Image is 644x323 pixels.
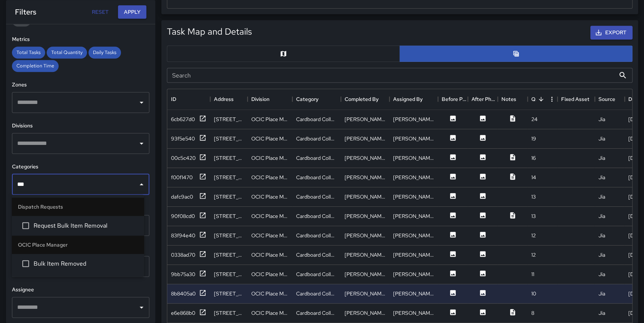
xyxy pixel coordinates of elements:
div: 90f08cd0 [171,212,195,220]
div: 226 8th Street [214,232,244,239]
div: Cardboard Collected [296,115,337,123]
div: Vann Lorm [393,251,434,259]
div: 83f94e40 [171,232,195,239]
div: OCIC Place Manager [251,154,289,162]
div: Jia [598,232,605,239]
div: Gerardo Gonzalez [345,174,386,181]
div: Fixed Asset [557,89,595,110]
div: 24 [531,115,538,123]
h6: Categories [12,163,149,171]
div: Notes [498,89,528,110]
h6: Assignee [12,286,149,294]
div: Jia [598,212,605,220]
div: Quantity [531,89,536,110]
button: 90f08cd0 [171,212,206,221]
button: Close [136,179,147,190]
button: Open [136,302,147,313]
button: 83f94e40 [171,231,206,240]
div: Sam Gonzalez [393,309,434,317]
button: Open [136,138,147,149]
div: 215 8th Street [214,212,244,220]
div: Cardboard Collected [296,232,337,239]
div: ID [167,89,210,110]
div: Fixed Asset [561,89,589,110]
div: 12 [531,232,536,239]
div: Gerardo Gonzalez [345,154,386,162]
div: Address [214,89,234,110]
div: Completed By [345,89,379,110]
div: Cardboard Collected [296,270,337,278]
div: OCIC Place Manager [251,174,289,181]
div: 12 [531,251,536,259]
h5: Task Map and Details [167,26,252,38]
button: f00f1470 [171,173,206,182]
div: OCIC Place Manager [251,309,289,317]
div: Notes [501,89,516,110]
div: Jia [598,270,605,278]
button: 93f5e540 [171,134,206,143]
div: Before Photo [442,89,468,110]
div: Gerardo Gonzalez [393,135,434,142]
div: Cardboard Collected [296,309,337,317]
div: OCIC Place Manager [251,115,289,123]
div: 0338ad70 [171,251,195,259]
div: Jia [598,174,605,181]
div: 00c5c420 [171,154,196,162]
span: Completion Time [12,63,59,69]
div: Source [598,89,615,110]
div: Jia [598,290,605,297]
div: Before Photo [438,89,468,110]
div: 16 [531,154,536,162]
button: Sort [536,94,546,104]
div: OCIC Place Manager [251,251,289,259]
div: Cardboard Collected [296,174,337,181]
div: Vann Lorm [345,193,386,200]
div: Total Quantity [47,47,87,58]
div: Jia [598,193,605,200]
div: OCIC Place Manager [251,212,289,220]
span: Request Bulk Item Removal [34,221,138,230]
span: Total Tasks [12,49,45,56]
div: Address [210,89,248,110]
div: 6cb627d0 [171,115,195,123]
div: Total Tasks [12,47,45,58]
div: Source [595,89,625,110]
div: 14 [531,174,536,181]
div: dafc9ac0 [171,193,193,200]
div: Vann Lorm [345,251,386,259]
div: Daily Tasks [88,47,121,58]
div: Joe Castagnola [345,115,386,123]
div: Jia [598,135,605,142]
div: OCIC Place Manager [251,270,289,278]
div: Completion Time [12,60,59,72]
div: 340 9th Street [214,193,244,200]
div: Jia [598,309,605,317]
div: Cardboard Collected [296,135,337,142]
span: Bulk Item Removed [34,259,138,268]
div: Gerardo Gonzalez [345,135,386,142]
div: OCIC Place Manager [251,135,289,142]
div: Cardboard Collected [296,290,337,297]
div: 825 Jackson Street [214,309,244,317]
div: Category [292,89,341,110]
div: 373 9th Street [214,251,244,259]
div: Cardboard Collected [296,193,337,200]
button: 9bb75a30 [171,270,206,279]
div: Vann Lorm [393,270,434,278]
div: 8 [531,309,534,317]
div: Jia [598,154,605,162]
div: 340 9th Street [214,154,244,162]
div: OCIC Place Manager [251,290,289,297]
div: Cardboard Collected [296,154,337,162]
div: 824 Franklin Street [214,270,244,278]
h6: Zones [12,81,149,89]
h6: Metrics [12,35,149,44]
div: 10 [531,290,536,297]
button: Reset [88,5,112,19]
button: dafc9ac0 [171,192,206,202]
svg: Table [512,50,520,57]
div: ID [171,89,176,110]
div: Quantity [528,89,557,110]
div: 11 [531,270,534,278]
div: After Photo [472,89,498,110]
